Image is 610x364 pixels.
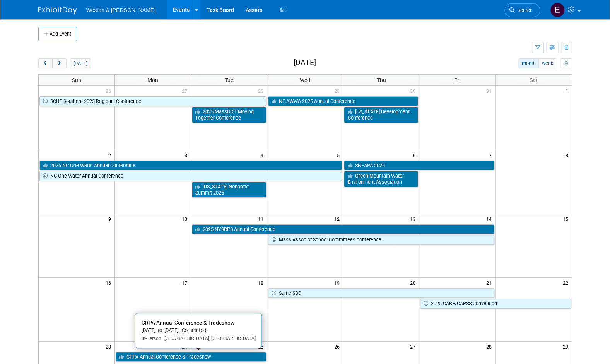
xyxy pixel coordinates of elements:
span: 28 [257,86,267,96]
button: [DATE] [70,58,91,68]
a: [US_STATE] Development Conference [344,107,418,123]
span: 11 [257,214,267,224]
span: Tue [225,77,233,83]
span: 17 [181,278,191,287]
span: 4 [260,150,267,160]
span: 18 [257,278,267,287]
a: 2025 MassDOT Moving Together Conference [192,107,266,123]
span: 27 [409,342,419,351]
span: 20 [409,278,419,287]
span: 6 [412,150,419,160]
img: ExhibitDay [38,7,77,14]
a: CRPA Annual Conference & Tradeshow [116,352,266,362]
span: 3 [184,150,191,160]
span: (Committed) [178,327,207,333]
a: Green Mountain Water Environment Association [344,171,418,187]
span: [GEOGRAPHIC_DATA], [GEOGRAPHIC_DATA] [161,336,255,341]
span: 26 [333,342,343,351]
span: 16 [105,278,114,287]
span: 29 [562,342,572,351]
span: 26 [105,86,114,96]
span: Mon [147,77,158,83]
span: 19 [333,278,343,287]
div: [DATE] to [DATE] [142,327,255,334]
span: 8 [565,150,572,160]
span: 27 [181,86,191,96]
button: myCustomButton [560,58,572,68]
span: 1 [565,86,572,96]
button: Add Event [38,27,77,41]
span: 29 [333,86,343,96]
span: In-Person [142,336,161,341]
span: Fri [454,77,460,83]
button: next [52,58,67,68]
span: Sun [72,77,81,83]
span: 5 [336,150,343,160]
span: 12 [333,214,343,224]
span: Sat [530,77,538,83]
span: 7 [488,150,495,160]
span: 10 [181,214,191,224]
span: 9 [108,214,114,224]
span: Wed [300,77,310,83]
span: 21 [485,278,495,287]
span: 22 [562,278,572,287]
span: 30 [409,86,419,96]
span: Search [515,7,533,13]
a: Mass Assoc of School Committees conference [268,235,495,245]
a: Search [504,3,540,17]
span: 2 [108,150,114,160]
a: 2025 NYSRPS Annual Conference [192,224,494,234]
h2: [DATE] [293,58,316,67]
span: 15 [562,214,572,224]
a: 2025 CABE/CAPSS Convention [420,299,571,309]
button: prev [38,58,53,68]
a: [US_STATE] Nonprofit Summit 2025 [192,182,266,198]
span: Weston & [PERSON_NAME] [86,7,155,13]
a: SCUP Southern 2025 Regional Conference [39,96,266,106]
button: month [518,58,539,68]
span: 31 [485,86,495,96]
span: Thu [376,77,386,83]
img: Edyn Winter [550,3,565,17]
a: NC One Water Annual Conference [39,171,342,181]
span: 23 [105,342,114,351]
span: 28 [485,342,495,351]
a: SNEAPA 2025 [344,161,494,171]
span: 13 [409,214,419,224]
button: week [538,58,556,68]
span: 14 [485,214,495,224]
a: 2025 NC One Water Annual Conference [39,161,342,171]
a: NE AWWA 2025 Annual Conference [268,96,419,106]
i: Personalize Calendar [564,61,569,66]
a: Same SBC [268,288,495,298]
span: CRPA Annual Conference & Tradeshow [142,320,234,326]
